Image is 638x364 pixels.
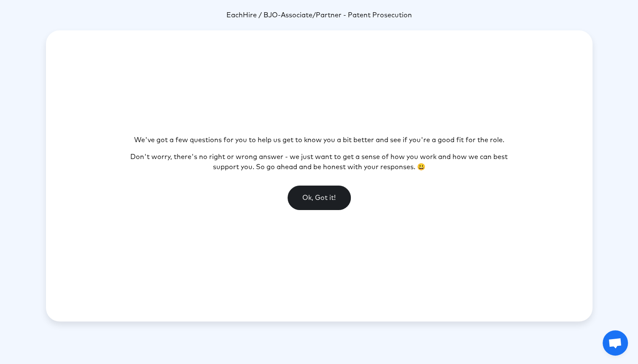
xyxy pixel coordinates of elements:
[123,152,515,172] p: Don't worry, there's no right or wrong answer - we just want to get a sense of how you work and h...
[281,12,412,19] span: Associate/Partner - Patent Prosecution
[123,135,515,145] p: We've got a few questions for you to help us get to know you a bit better and see if you're a goo...
[46,10,592,20] p: -
[603,330,628,356] a: Open chat
[226,12,278,19] span: EachHire / BJO
[288,186,351,210] button: Ok, Got it!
